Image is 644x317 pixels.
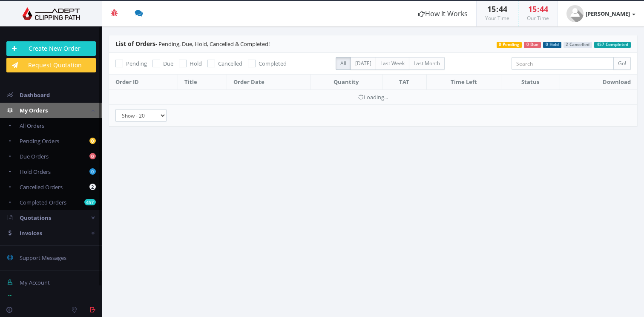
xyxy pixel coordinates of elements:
b: 2 [89,184,96,190]
strong: [PERSON_NAME] [586,10,630,17]
span: 15 [528,4,537,14]
span: 0 Due [524,42,541,48]
img: Adept Graphics [6,7,96,20]
span: 44 [499,4,507,14]
span: Invoices [20,229,42,237]
span: Completed Orders [20,199,66,206]
span: Pending Orders [20,137,59,145]
span: - Pending, Due, Hold, Cancelled & Completed! [115,40,270,48]
span: Hold [190,60,202,67]
b: 457 [84,199,96,205]
b: 0 [89,138,96,144]
small: Your Time [485,14,509,22]
span: 2 Cancelled [563,42,592,48]
span: 0 Pending [497,42,522,48]
input: Search [512,57,614,70]
span: Hold Orders [20,168,51,176]
label: [DATE] [351,57,376,70]
span: Due Orders [20,153,49,160]
span: Manage Team [20,294,55,302]
th: Status [501,75,560,90]
span: My Orders [20,107,48,114]
span: 15 [487,4,496,14]
span: 44 [540,4,548,14]
span: List of Orders [115,40,155,48]
b: 0 [89,153,96,159]
span: Support Messages [20,254,66,262]
th: Order Date [227,75,310,90]
input: Go! [613,57,631,70]
a: Request Quotation [6,58,96,72]
span: Quotations [20,214,51,222]
span: : [496,4,499,14]
span: Quantity [333,78,359,86]
label: All [336,57,351,70]
th: Download [560,75,637,90]
span: All Orders [20,122,44,130]
span: : [537,4,540,14]
small: Our Time [527,14,549,22]
td: Loading... [109,89,637,104]
span: Pending [126,60,147,67]
a: How It Works [410,1,476,26]
a: [PERSON_NAME] [558,1,644,26]
span: My Account [20,279,50,286]
span: Cancelled [218,60,242,67]
span: Cancelled Orders [20,183,63,191]
label: Last Week [376,57,409,70]
th: Order ID [109,75,178,90]
label: Last Month [409,57,445,70]
a: Create New Order [6,41,96,56]
b: 0 [89,168,96,175]
span: Dashboard [20,91,50,99]
span: Completed [259,60,287,67]
img: user_default.jpg [566,5,584,22]
th: Time Left [426,75,501,90]
span: 0 Hold [543,42,561,48]
th: TAT [382,75,427,90]
th: Title [178,75,227,90]
span: Due [163,60,173,67]
span: 457 Completed [594,42,631,48]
